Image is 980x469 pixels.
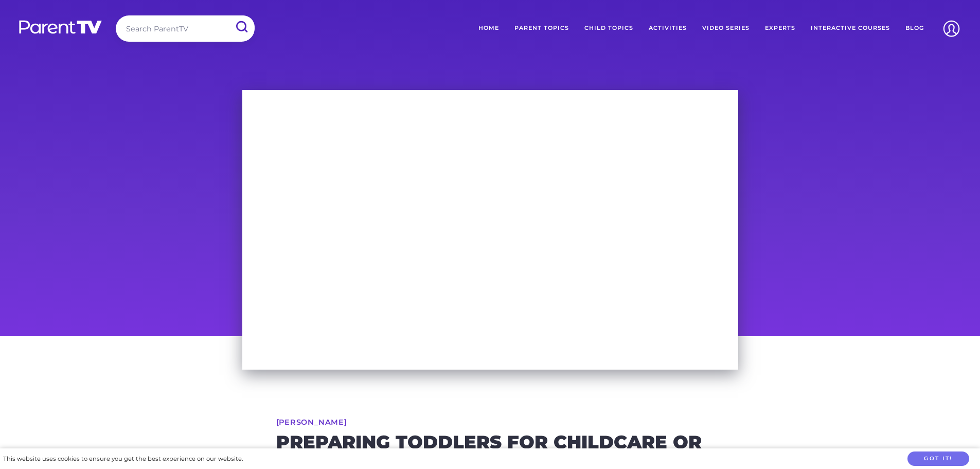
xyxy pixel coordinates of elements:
[757,15,803,41] a: Experts
[898,15,932,41] a: Blog
[228,15,255,39] input: Submit
[116,15,255,42] input: Search ParentTV
[507,15,577,41] a: Parent Topics
[641,15,694,41] a: Activities
[18,20,103,34] img: parenttv-logo-white.4c85aaf.svg
[577,15,641,41] a: Child Topics
[907,451,969,466] button: Got it!
[276,419,347,426] a: [PERSON_NAME]
[694,15,757,41] a: Video Series
[276,434,704,466] h2: Preparing toddlers for childcare or preschool
[3,454,243,464] div: This website uses cookies to ensure you get the best experience on our website.
[803,15,898,41] a: Interactive Courses
[471,15,507,41] a: Home
[938,15,965,42] img: Account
